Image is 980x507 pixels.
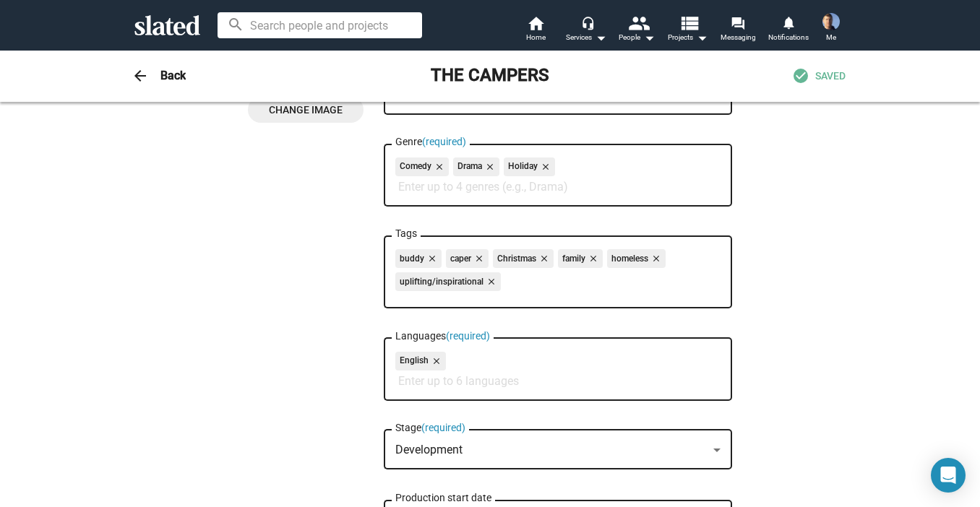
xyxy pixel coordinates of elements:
[822,13,840,30] img: Joel Cousins
[648,252,661,265] mat-icon: close
[611,14,662,46] button: People
[431,160,444,173] mat-icon: close
[581,16,594,29] mat-icon: headset_mic
[160,68,186,83] h3: Back
[248,97,364,123] button: Change Image
[395,443,463,456] mat-select-trigger: Development
[431,64,549,87] h2: THE CAMPERS
[607,249,666,268] mat-chip: homeless
[619,29,655,46] div: People
[471,252,484,265] mat-icon: close
[446,249,489,268] mat-chip: caper
[768,29,809,46] span: Notifications
[814,10,848,48] button: Joel CousinsMe
[527,14,544,32] mat-icon: home
[815,69,846,83] span: SAVED
[510,14,561,46] a: Home
[693,29,710,46] mat-icon: arrow_drop_down
[398,375,723,388] input: Enter up to 6 languages
[628,12,649,33] mat-icon: people
[763,14,814,46] a: Notifications
[713,14,763,46] a: Messaging
[493,249,554,268] mat-chip: Christmas
[429,355,442,368] mat-icon: close
[566,29,606,46] div: Services
[132,67,149,84] mat-icon: arrow_back
[395,352,446,370] mat-chip: English
[792,67,809,84] mat-icon: check_circle
[558,249,603,268] mat-chip: family
[662,14,713,46] button: Projects
[395,272,501,291] mat-chip: uplifting/inspirational
[585,252,598,265] mat-icon: close
[482,160,495,173] mat-icon: close
[679,12,700,33] mat-icon: view_list
[526,29,546,46] span: Home
[483,275,497,288] mat-icon: close
[561,14,611,46] button: Services
[731,16,744,30] mat-icon: forum
[640,29,658,46] mat-icon: arrow_drop_down
[453,157,499,176] mat-chip: Drama
[668,29,708,46] span: Projects
[826,29,836,46] span: Me
[592,29,609,46] mat-icon: arrow_drop_down
[218,12,422,38] input: Search people and projects
[424,252,437,265] mat-icon: close
[538,160,551,173] mat-icon: close
[721,29,756,46] span: Messaging
[536,252,549,265] mat-icon: close
[395,157,449,176] mat-chip: Comedy
[931,458,966,493] div: Open Intercom Messenger
[781,15,795,29] mat-icon: notifications
[398,181,723,194] input: Enter up to 4 genres (e.g., Drama)
[395,249,442,268] mat-chip: buddy
[259,97,352,123] span: Change Image
[504,157,555,176] mat-chip: Holiday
